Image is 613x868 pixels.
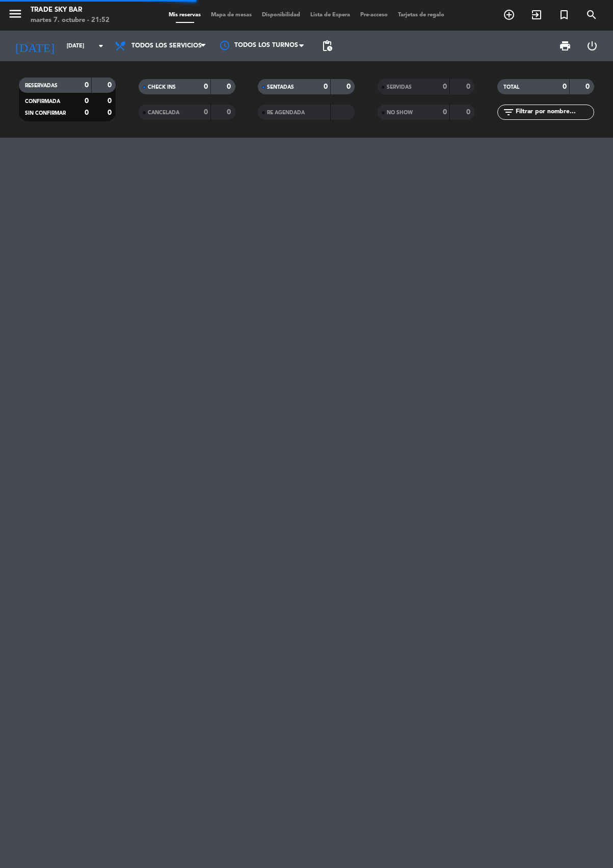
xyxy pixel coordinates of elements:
strong: 0 [443,109,447,116]
span: Mis reservas [164,12,206,18]
strong: 0 [204,109,208,116]
span: SENTADAS [267,85,294,90]
strong: 0 [227,109,233,116]
strong: 0 [108,109,114,116]
i: menu [8,6,23,21]
span: pending_actions [321,40,333,52]
i: power_settings_new [586,40,598,52]
span: Tarjetas de regalo [393,12,449,18]
span: RESERVADAS [25,83,58,88]
span: CHECK INS [148,85,176,90]
strong: 0 [585,83,592,90]
span: TOTAL [503,85,519,90]
strong: 0 [227,83,233,90]
span: NO SHOW [387,110,413,115]
span: SIN CONFIRMAR [25,111,66,116]
i: arrow_drop_down [95,40,107,52]
div: LOG OUT [578,31,605,61]
input: Filtrar por nombre... [515,107,594,118]
strong: 0 [443,83,447,90]
i: [DATE] [8,35,62,57]
span: Pre-acceso [355,12,393,18]
span: SERVIDAS [387,85,412,90]
span: Mapa de mesas [206,12,257,18]
div: Trade Sky Bar [31,5,110,15]
span: CANCELADA [148,110,179,115]
div: martes 7. octubre - 21:52 [31,15,110,25]
span: CONFIRMADA [25,99,60,104]
i: add_circle_outline [503,9,515,21]
strong: 0 [108,82,114,89]
i: turned_in_not [558,9,570,21]
button: menu [8,6,23,25]
strong: 0 [85,82,89,89]
strong: 0 [204,83,208,90]
span: Lista de Espera [305,12,355,18]
i: exit_to_app [530,9,543,21]
strong: 0 [466,83,472,90]
i: filter_list [502,106,515,118]
span: Disponibilidad [257,12,305,18]
strong: 0 [108,97,114,105]
strong: 0 [324,83,328,90]
strong: 0 [85,97,89,105]
strong: 0 [466,109,472,116]
span: print [559,40,571,52]
span: RE AGENDADA [267,110,305,115]
span: Todos los servicios [131,42,202,49]
i: search [585,9,598,21]
strong: 0 [347,83,353,90]
strong: 0 [563,83,567,90]
strong: 0 [85,109,89,116]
